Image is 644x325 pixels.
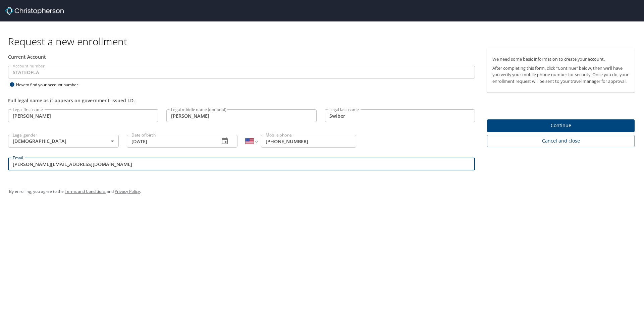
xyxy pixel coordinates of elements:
[492,137,629,145] span: Cancel and close
[492,65,629,85] p: After completing this form, click "Continue" below, then we'll have you verify your mobile phone ...
[65,188,106,194] a: Terms and Conditions
[127,135,214,148] input: MM/DD/YYYY
[492,56,629,62] p: We need some basic information to create your account.
[8,80,92,89] div: How to find your account number
[8,97,475,104] div: Full legal name as it appears on government-issued I.D.
[9,183,635,200] div: By enrolling, you agree to the and .
[115,188,140,194] a: Privacy Policy
[5,7,64,15] img: cbt logo
[487,119,635,132] button: Continue
[492,121,629,130] span: Continue
[8,53,475,60] div: Current Account
[8,35,640,48] h1: Request a new enrollment
[8,135,119,148] div: [DEMOGRAPHIC_DATA]
[261,135,356,148] input: Enter phone number
[487,135,635,147] button: Cancel and close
